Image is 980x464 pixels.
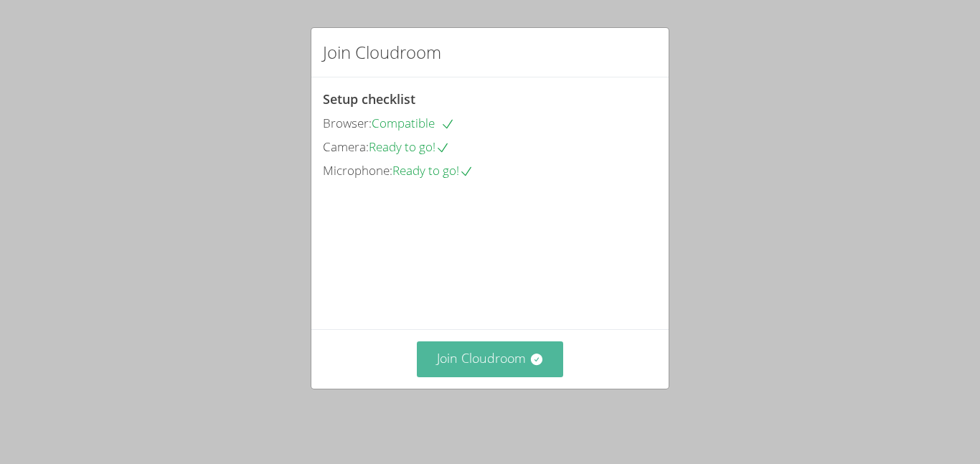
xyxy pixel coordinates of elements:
span: Setup checklist [323,90,415,108]
span: Camera: [323,138,369,155]
h2: Join Cloudroom [323,39,441,65]
span: Ready to go! [392,162,473,179]
span: Ready to go! [369,138,450,155]
span: Microphone: [323,162,392,179]
span: Compatible [372,115,455,131]
button: Join Cloudroom [417,341,564,377]
span: Browser: [323,115,372,131]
